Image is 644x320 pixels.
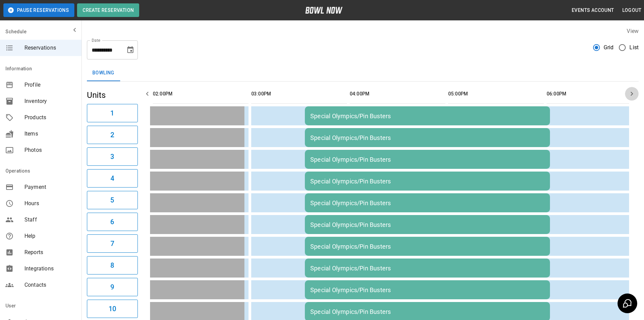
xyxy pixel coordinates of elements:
[310,156,545,163] div: Special Olympics/Pin Busters
[110,108,114,119] h6: 1
[77,3,139,17] button: Create Reservation
[620,4,644,17] button: Logout
[310,221,545,228] div: Special Olympics/Pin Busters
[3,3,74,17] button: Pause Reservations
[310,265,545,272] div: Special Olympics/Pin Busters
[310,134,545,141] div: Special Olympics/Pin Busters
[87,300,138,318] button: 10
[305,7,343,14] img: logo
[109,303,116,314] h6: 10
[24,44,76,52] span: Reservations
[604,43,614,52] span: Grid
[87,234,138,253] button: 7
[124,43,137,57] button: Choose date, selected date is Nov 8, 2025
[24,113,76,122] span: Products
[24,97,76,105] span: Inventory
[87,65,639,81] div: inventory tabs
[24,146,76,154] span: Photos
[310,199,545,207] div: Special Olympics/Pin Busters
[110,195,114,206] h6: 5
[87,256,138,274] button: 8
[24,199,76,208] span: Hours
[310,308,545,315] div: Special Olympics/Pin Busters
[24,216,76,224] span: Staff
[110,238,114,249] h6: 7
[629,43,639,52] span: List
[87,147,138,166] button: 3
[24,281,76,289] span: Contacts
[87,104,138,122] button: 1
[110,151,114,162] h6: 3
[87,213,138,231] button: 6
[87,126,138,144] button: 2
[24,265,76,273] span: Integrations
[24,183,76,191] span: Payment
[310,286,545,294] div: Special Olympics/Pin Busters
[110,129,114,140] h6: 2
[87,65,120,81] button: Bowling
[24,130,76,138] span: Items
[310,243,545,250] div: Special Olympics/Pin Busters
[24,81,76,89] span: Profile
[24,248,76,256] span: Reports
[87,169,138,188] button: 4
[87,278,138,296] button: 9
[110,173,114,184] h6: 4
[310,112,545,120] div: Special Olympics/Pin Busters
[110,216,114,227] h6: 6
[110,260,114,271] h6: 8
[627,28,639,34] label: View
[110,282,114,292] h6: 9
[87,191,138,209] button: 5
[310,178,545,185] div: Special Olympics/Pin Busters
[569,4,617,17] button: Events Account
[87,90,138,101] h5: Units
[24,232,76,240] span: Help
